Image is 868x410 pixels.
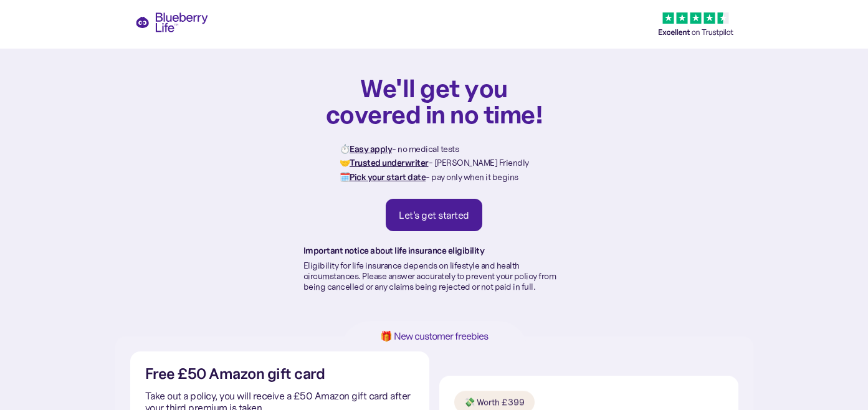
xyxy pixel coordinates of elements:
h1: We'll get you covered in no time! [325,75,543,127]
p: ⏱️ - no medical tests 🤝 - [PERSON_NAME] Friendly 🗓️ - pay only when it begins [340,142,529,184]
strong: Easy apply [350,143,392,155]
strong: Trusted underwriter [350,157,429,168]
strong: Pick your start date [350,171,426,183]
strong: Important notice about life insurance eligibility [303,245,485,256]
p: Eligibility for life insurance depends on lifestyle and health circumstances. Please answer accur... [303,260,565,292]
h2: Free £50 Amazon gift card [145,366,325,382]
div: Let's get started [399,209,469,221]
div: 💸 Worth £399 [464,396,525,409]
a: Let's get started [386,199,482,231]
h1: 🎁 New customer freebies [361,331,508,341]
